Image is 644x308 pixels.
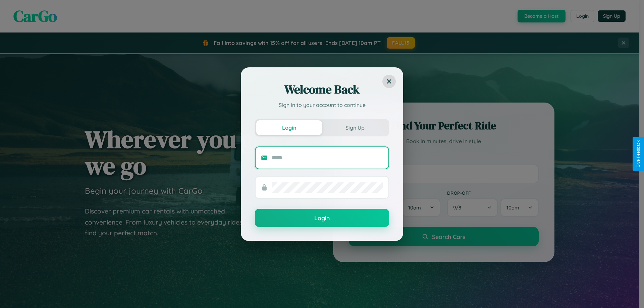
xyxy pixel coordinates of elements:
[255,101,389,109] p: Sign in to your account to continue
[255,209,389,227] button: Login
[322,120,388,135] button: Sign Up
[636,140,641,168] div: Give Feedback
[256,120,322,135] button: Login
[255,81,389,98] h2: Welcome Back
